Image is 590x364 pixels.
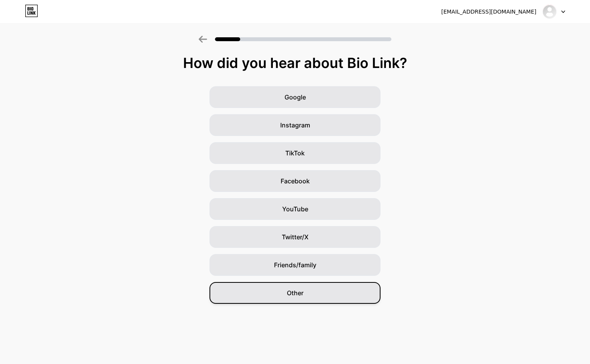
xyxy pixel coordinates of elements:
[542,4,557,19] img: mcdtotoslot11
[281,176,310,186] span: Facebook
[282,232,309,242] span: Twitter/X
[274,260,316,270] span: Friends/family
[280,120,310,130] span: Instagram
[287,288,304,298] span: Other
[282,204,308,214] span: YouTube
[285,92,306,102] span: Google
[441,8,536,16] div: [EMAIL_ADDRESS][DOMAIN_NAME]
[285,148,305,158] span: TikTok
[4,55,586,71] div: How did you hear about Bio Link?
